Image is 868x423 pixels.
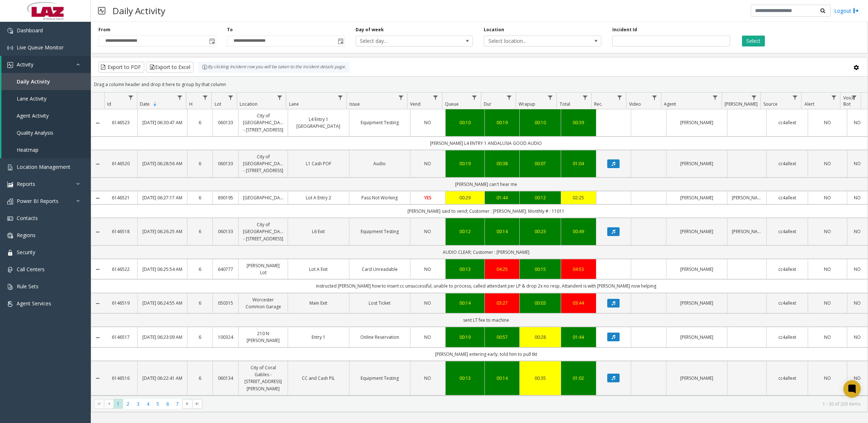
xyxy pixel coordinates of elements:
[336,36,344,46] span: Toggle popup
[396,93,406,102] a: Issue Filter Menu
[671,375,723,382] a: [PERSON_NAME]
[109,334,133,341] a: 6146517
[450,266,480,273] a: 00:13
[91,375,104,381] a: Collapse Details
[91,120,104,126] a: Collapse Details
[504,93,514,102] a: Dur Filter Menu
[1,107,91,124] a: Agent Activity
[175,93,184,102] a: Date Filter Menu
[194,401,200,407] span: Go to the last page
[424,119,431,126] span: NO
[17,61,33,68] span: Activity
[524,194,556,201] div: 00:12
[489,300,515,306] div: 03:27
[7,284,13,290] img: 'icon'
[17,215,38,221] span: Contacts
[629,101,641,107] span: Video
[565,334,592,341] a: 01:44
[732,194,762,201] a: [PERSON_NAME]
[489,119,515,126] a: 00:19
[17,163,70,170] span: Location Management
[7,182,13,187] img: 'icon'
[292,194,344,201] a: Lot A Entry 2
[431,93,441,102] a: Vend Filter Menu
[208,36,216,46] span: Toggle popup
[349,101,360,107] span: Issue
[109,194,133,201] a: 6146521
[671,300,723,306] a: [PERSON_NAME]
[17,44,64,51] span: Live Queue Monitor
[104,313,868,327] td: sent LT fee to machine
[354,160,406,167] a: Audio
[98,2,105,20] img: pageIcon
[104,137,868,150] td: [PERSON_NAME] L4 ENTRY 1 ANDALUSIA GOOD AUDIO
[109,2,169,20] h3: Daily Activity
[484,101,491,107] span: Dur
[560,101,570,107] span: Total
[424,375,431,381] span: NO
[354,228,406,235] a: Equipment Testing
[565,119,592,126] div: 00:39
[771,266,803,273] a: cc4allext
[17,232,36,239] span: Regions
[489,266,515,273] div: 04:25
[354,266,406,273] a: Card Unreadable
[184,401,190,407] span: Go to the next page
[292,116,344,130] a: L4 Entry 1 [GEOGRAPHIC_DATA]
[450,194,480,201] a: 00:29
[424,266,431,272] span: NO
[142,334,182,341] a: [DATE] 06:23:09 AM
[771,228,803,235] a: cc4allext
[565,228,592,235] div: 00:49
[292,266,344,273] a: Lot A Exit
[91,161,104,167] a: Collapse Details
[524,334,556,341] a: 00:28
[217,160,234,167] a: 060133
[565,266,592,273] a: 04:53
[142,300,182,306] a: [DATE] 06:24:55 AM
[1,56,91,73] a: Activity
[812,160,843,167] a: NO
[98,62,144,73] button: Export to PDF
[450,300,480,306] div: 00:14
[849,93,859,102] a: Voice Bot Filter Menu
[519,101,535,107] span: Wrapup
[790,93,800,102] a: Source Filter Menu
[450,334,480,341] div: 00:19
[7,62,13,68] img: 'icon'
[664,101,676,107] span: Agent
[243,221,283,242] a: City of [GEOGRAPHIC_DATA] - [STREET_ADDRESS]
[650,93,660,102] a: Video Filter Menu
[217,228,234,235] a: 060133
[524,119,556,126] div: 00:10
[565,300,592,306] div: 03:44
[852,334,863,341] a: NO
[217,300,234,306] a: 050315
[612,27,637,33] label: Incident Id
[98,27,110,33] label: From
[829,93,839,102] a: Alert Filter Menu
[771,300,803,306] a: cc4allext
[173,399,182,409] span: Page 7
[415,194,441,201] a: YES
[524,160,556,167] a: 00:07
[489,228,515,235] div: 00:14
[615,93,625,102] a: Rec. Filter Menu
[450,375,480,382] div: 00:13
[415,266,441,273] a: NO
[182,399,192,409] span: Go to the next page
[484,36,577,46] span: Select location...
[292,228,344,235] a: L6 Exit
[450,160,480,167] div: 00:19
[1,124,91,141] a: Quality Analysis
[524,375,556,382] a: 00:35
[524,228,556,235] a: 00:23
[292,334,344,341] a: Entry 1
[7,267,13,273] img: 'icon'
[843,95,855,107] span: Voice Bot
[17,146,38,153] span: Heatmap
[202,64,208,70] img: infoIcon.svg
